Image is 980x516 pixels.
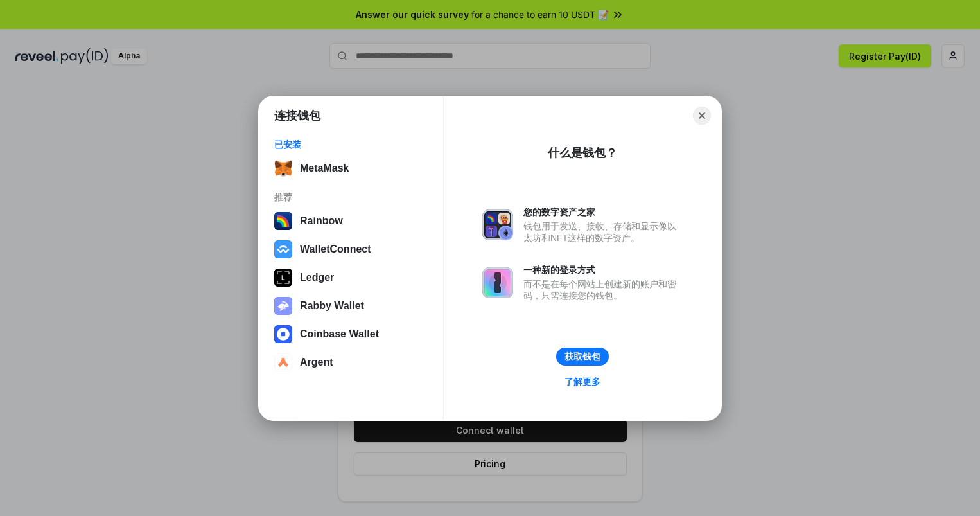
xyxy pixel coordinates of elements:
div: 已安装 [274,139,428,150]
div: Rainbow [300,215,343,227]
img: svg+xml,%3Csvg%20xmlns%3D%22http%3A%2F%2Fwww.w3.org%2F2000%2Fsvg%22%20fill%3D%22none%22%20viewBox... [274,297,292,315]
div: Coinbase Wallet [300,328,379,340]
div: 一种新的登录方式 [523,264,683,276]
div: 获取钱包 [564,351,600,362]
button: Close [693,107,711,125]
div: 而不是在每个网站上创建新的账户和密码，只需连接您的钱包。 [523,278,683,301]
div: WalletConnect [300,244,371,255]
div: 了解更多 [564,376,600,387]
div: Ledger [300,272,334,283]
a: 了解更多 [557,373,608,390]
button: Coinbase Wallet [270,321,432,347]
img: svg+xml,%3Csvg%20fill%3D%22none%22%20height%3D%2233%22%20viewBox%3D%220%200%2035%2033%22%20width%... [274,159,292,177]
div: Argent [300,357,333,368]
div: MetaMask [300,163,349,174]
button: Rainbow [270,208,432,234]
img: svg+xml,%3Csvg%20width%3D%2228%22%20height%3D%2228%22%20viewBox%3D%220%200%2028%2028%22%20fill%3D... [274,240,292,258]
button: Rabby Wallet [270,293,432,319]
div: 推荐 [274,191,428,203]
div: Rabby Wallet [300,300,364,312]
div: 什么是钱包？ [548,145,617,161]
button: Argent [270,350,432,375]
button: 获取钱包 [556,348,609,366]
button: Ledger [270,265,432,290]
button: MetaMask [270,156,432,181]
img: svg+xml,%3Csvg%20xmlns%3D%22http%3A%2F%2Fwww.w3.org%2F2000%2Fsvg%22%20width%3D%2228%22%20height%3... [274,269,292,287]
div: 钱包用于发送、接收、存储和显示像以太坊和NFT这样的数字资产。 [523,220,683,244]
img: svg+xml,%3Csvg%20width%3D%2228%22%20height%3D%2228%22%20viewBox%3D%220%200%2028%2028%22%20fill%3D... [274,325,292,343]
div: 您的数字资产之家 [523,206,683,218]
img: svg+xml,%3Csvg%20width%3D%2228%22%20height%3D%2228%22%20viewBox%3D%220%200%2028%2028%22%20fill%3D... [274,353,292,371]
img: svg+xml,%3Csvg%20xmlns%3D%22http%3A%2F%2Fwww.w3.org%2F2000%2Fsvg%22%20fill%3D%22none%22%20viewBox... [482,209,513,240]
button: WalletConnect [270,236,432,262]
img: svg+xml,%3Csvg%20xmlns%3D%22http%3A%2F%2Fwww.w3.org%2F2000%2Fsvg%22%20fill%3D%22none%22%20viewBox... [482,267,513,298]
h1: 连接钱包 [274,108,320,123]
img: svg+xml,%3Csvg%20width%3D%22120%22%20height%3D%22120%22%20viewBox%3D%220%200%20120%20120%22%20fil... [274,212,292,230]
